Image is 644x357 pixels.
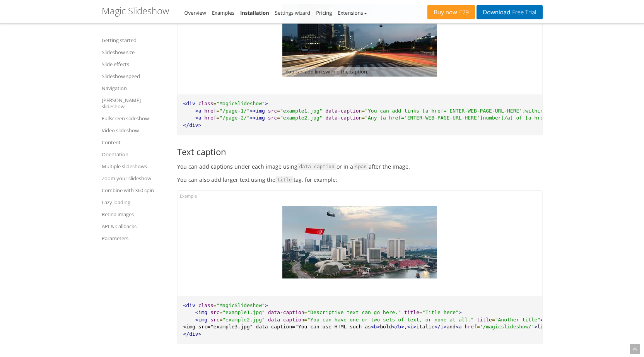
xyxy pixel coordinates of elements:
span: </div> [183,122,202,128]
a: Examples [212,9,234,16]
span: src [210,309,219,315]
span: = [492,317,495,323]
span: italic [416,324,434,330]
a: Settings wizard [275,9,311,16]
span: data-caption [325,115,362,121]
span: "/page-1/" [219,108,249,114]
img: Another title [282,206,437,278]
a: Slide effects [102,60,167,69]
span: = [277,115,280,121]
span: "example2.jpg" [280,115,323,121]
span: = [304,317,307,323]
span: src [210,317,219,323]
a: Installation [240,9,269,16]
span: "example2.jpg" [222,317,265,323]
span: href [204,108,216,114]
span: and [446,324,455,330]
span: span [353,163,369,170]
span: <div [183,302,195,308]
a: [PERSON_NAME] slideshow [102,96,167,111]
a: Buy now£29 [427,5,475,19]
a: Extensions [338,9,367,16]
span: = [214,302,217,308]
span: ><img [250,115,265,121]
p: You can add captions under each image using or in a after the image. [177,162,543,171]
span: £29 [457,9,469,15]
span: "Title here" [422,309,459,315]
span: class [198,101,214,106]
a: Parameters [102,234,167,243]
span: = [214,101,217,106]
a: Zoom your slideshow [102,174,167,183]
span: <img [195,309,207,315]
a: within the caption [325,68,367,75]
span: = [219,309,222,315]
p: You can also add larger text using the tag, for example: [177,175,543,184]
span: href [465,324,477,330]
span: <div [183,101,195,106]
a: Slideshow speed [102,72,167,81]
a: Multiple slideshows [102,162,167,171]
span: bold [380,324,392,330]
span: <img [195,317,207,323]
span: , [404,324,407,330]
span: '/magicslideshow/' [480,324,535,330]
span: > [459,309,462,315]
span: = [304,309,307,315]
span: = [217,115,220,121]
span: > [540,317,543,323]
span: <img src="example3.jpg" data-caption="You can use HTML such as [183,324,371,330]
a: Combine with 360 spin [102,186,167,195]
span: > [534,324,537,330]
span: = [419,309,422,315]
span: title [477,317,492,323]
span: = [217,108,220,114]
span: > [265,101,268,106]
span: </div> [183,331,202,337]
a: Getting started [102,36,167,45]
span: "Another title" [495,317,540,323]
h3: Text caption [177,147,543,156]
span: </i> [434,324,446,330]
span: = [277,108,280,114]
span: data-caption [325,108,362,114]
a: DownloadFree Trial [477,5,542,19]
span: "example1.jpg" [280,108,323,114]
span: Free Trial [510,9,536,15]
a: Orientation [102,150,167,159]
span: class [198,302,214,308]
span: <a [456,324,462,330]
a: Lazy loading [102,198,167,207]
span: = [362,115,365,121]
span: data-caption [268,309,304,315]
h1: Magic Slideshow [102,6,169,16]
span: ><img [250,108,265,114]
span: title [275,176,294,183]
span: = [477,324,480,330]
span: data-caption [297,163,337,170]
span: src [268,108,277,114]
span: <a [195,115,202,121]
span: <b> [371,324,380,330]
span: "You can add links [a href='ENTER-WEB-PAGE-URL-HERE']within the caption[/a]." [365,108,598,114]
a: Retina images [102,210,167,219]
span: href [204,115,216,121]
span: src [268,115,277,121]
img: slideshow links html [282,4,437,77]
span: "/page-2/" [219,115,249,121]
a: API & Callbacks [102,222,167,231]
span: "MagicSlideshow" [217,302,265,308]
span: "example1.jpg" [222,309,265,315]
span: links [537,324,552,330]
span: = [362,108,365,114]
span: = [219,317,222,323]
a: Pricing [316,9,332,16]
span: </b> [392,324,404,330]
a: Content [102,138,167,147]
span: data-caption [268,317,304,323]
a: Video slideshow [102,126,167,135]
span: <a [195,108,202,114]
span: title [404,309,419,315]
span: "Descriptive text can go here." [307,309,401,315]
a: Fullscreen slideshow [102,114,167,123]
